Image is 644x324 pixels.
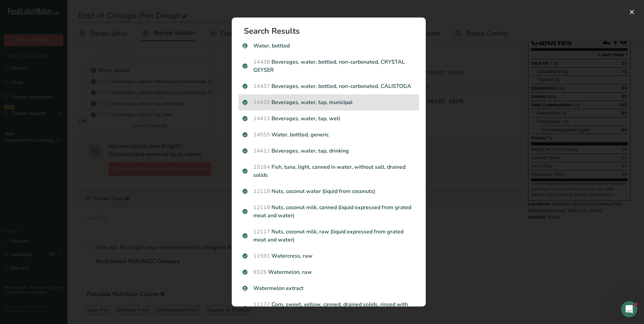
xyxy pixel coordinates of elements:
span: 12119 [253,188,270,195]
span: 12118 [253,204,270,211]
p: Beverages, water, tap, well [243,115,415,123]
span: 15184 [253,163,270,171]
span: 14412 [253,115,270,122]
span: 9326 [253,268,267,276]
p: Nuts, coconut water (liquid from coconuts) [243,187,415,195]
span: 12117 [253,228,270,235]
iframe: Intercom live chat [621,301,637,317]
p: Beverages, water, tap, municipal [243,98,415,106]
span: 14555 [253,131,270,138]
p: Beverages, water, bottled, non-carbonated, CALISTOGA [243,82,415,90]
p: Beverages, water, bottled, non-carbonated, CRYSTAL GEYSER [243,58,415,74]
p: Watercress, raw [243,252,415,260]
span: 14438 [253,58,270,66]
span: 14437 [253,83,270,90]
span: 11177 [253,301,270,308]
p: Fish, tuna, light, canned in water, without salt, drained solids [243,163,415,179]
span: 14429 [253,99,270,106]
h1: Search Results [244,27,419,35]
p: Watermelon, raw [243,268,415,276]
p: Nuts, coconut milk, canned (liquid expressed from grated meat and water) [243,203,415,220]
p: Nuts, coconut milk, raw (liquid expressed from grated meat and water) [243,228,415,244]
p: Water, bottled, generic [243,131,415,139]
span: 11591 [253,252,270,260]
span: 14411 [253,147,270,155]
p: Beverages, water, tap, drinking [243,147,415,155]
p: Water, bottled [243,42,415,50]
p: Watermelon extract [243,284,415,292]
p: Corn, sweet, yellow, canned, drained solids, rinsed with tap water [243,300,415,317]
